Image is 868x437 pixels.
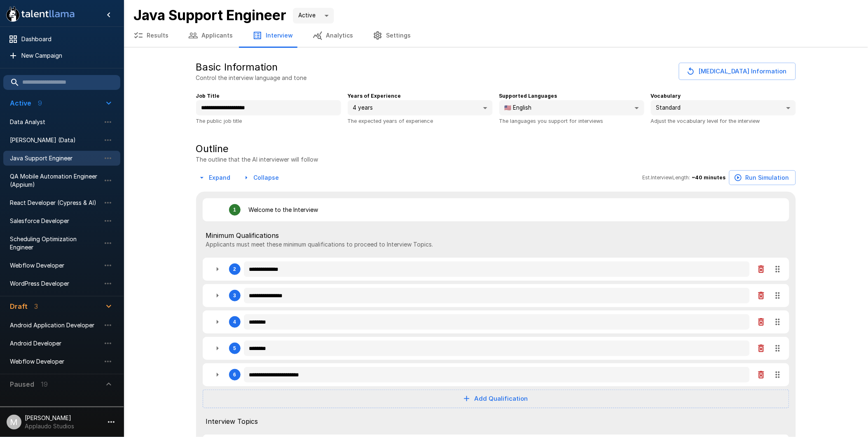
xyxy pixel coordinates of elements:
button: Settings [363,24,421,47]
div: Standard [651,100,796,116]
h5: Outline [196,142,318,155]
div: 🇺🇸 English [499,100,644,116]
div: 4 years [348,100,493,116]
button: Run Simulation [729,170,796,186]
p: The outline that the AI interviewer will follow [196,155,318,164]
b: Job Title [196,93,220,99]
h5: Basic Information [196,61,278,74]
div: 4 [203,310,789,334]
div: Active [293,8,334,23]
div: 5 [203,337,789,360]
p: The languages you support for interviews [499,117,644,125]
b: Supported Languages [499,93,557,99]
div: 6 [203,363,789,386]
button: Interview [243,24,303,47]
button: [MEDICAL_DATA] Information [679,63,796,80]
b: Years of Experience [348,93,401,99]
b: Vocabulary [651,93,681,99]
button: Add Qualification [203,390,789,408]
span: Est. Interview Length: [643,174,690,182]
button: Expand [196,170,234,186]
p: The public job title [196,117,341,125]
b: ~ 40 minutes [692,174,726,181]
div: 2 [233,266,236,272]
div: 5 [233,345,236,351]
p: Welcome to the Interview [249,206,318,214]
p: Applicants must meet these minimum qualifications to proceed to Interview Topics. [206,240,786,249]
div: 2 [203,258,789,281]
p: The expected years of experience [348,117,493,125]
div: 3 [233,293,236,298]
div: 4 [233,319,236,325]
button: Analytics [303,24,363,47]
p: Control the interview language and tone [196,74,307,82]
span: Interview Topics [206,416,786,426]
span: Minimum Qualifications [206,230,786,240]
p: Adjust the vocabulary level for the interview [651,117,796,125]
button: Results [124,24,178,47]
div: 1 [233,207,236,213]
button: Applicants [178,24,243,47]
button: Collapse [241,170,283,186]
div: 3 [203,284,789,307]
div: 6 [233,372,236,378]
b: Java Support Engineer [133,7,286,23]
